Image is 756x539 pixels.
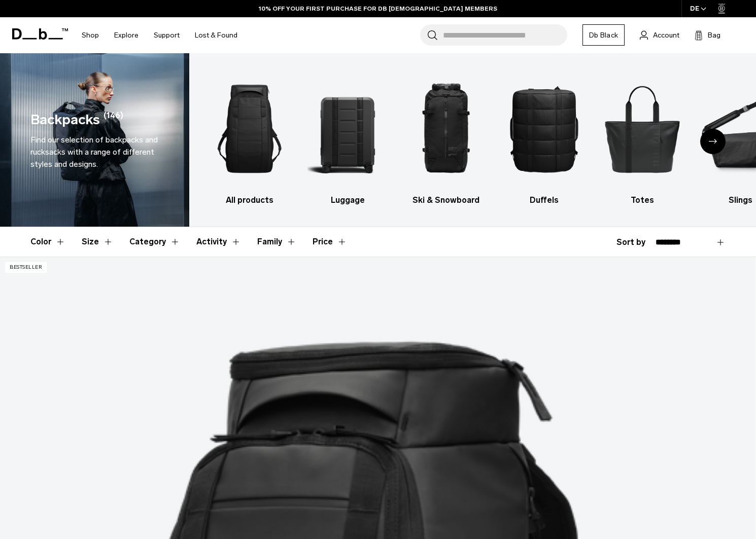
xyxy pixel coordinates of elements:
[30,227,65,257] button: Toggle Filter
[210,68,290,189] img: Db
[504,68,585,189] img: Db
[104,110,123,130] span: (146)
[708,30,720,41] span: Bag
[504,194,585,206] h3: Duffels
[154,17,180,53] a: Support
[307,68,388,206] li: 2 / 10
[129,227,180,257] button: Toggle Filter
[259,4,497,13] a: 10% OFF YOUR FIRST PURCHASE FOR DB [DEMOGRAPHIC_DATA] MEMBERS
[210,68,290,206] a: Db All products
[82,17,99,53] a: Shop
[210,68,290,206] li: 1 / 10
[30,110,100,130] h1: Backpacks
[695,29,720,41] button: Bag
[195,17,237,53] a: Lost & Found
[210,194,290,206] h3: All products
[602,194,683,206] h3: Totes
[504,68,585,206] a: Db Duffels
[582,24,625,46] a: Db Black
[82,227,113,257] button: Toggle Filter
[307,68,388,206] a: Db Luggage
[640,29,679,41] a: Account
[700,129,726,154] div: Next slide
[307,68,388,189] img: Db
[406,68,487,206] li: 3 / 10
[74,17,245,53] nav: Main Navigation
[406,194,487,206] h3: Ski & Snowboard
[504,68,585,206] li: 4 / 10
[313,227,347,257] button: Toggle Price
[307,194,388,206] h3: Luggage
[602,68,683,206] li: 5 / 10
[406,68,487,206] a: Db Ski & Snowboard
[406,68,487,189] img: Db
[5,262,47,273] p: Bestseller
[196,227,241,257] button: Toggle Filter
[653,30,679,41] span: Account
[30,135,158,169] span: Find our selection of backpacks and rucksacks with a range of different styles and designs.
[602,68,683,206] a: Db Totes
[602,68,683,189] img: Db
[257,227,296,257] button: Toggle Filter
[114,17,139,53] a: Explore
